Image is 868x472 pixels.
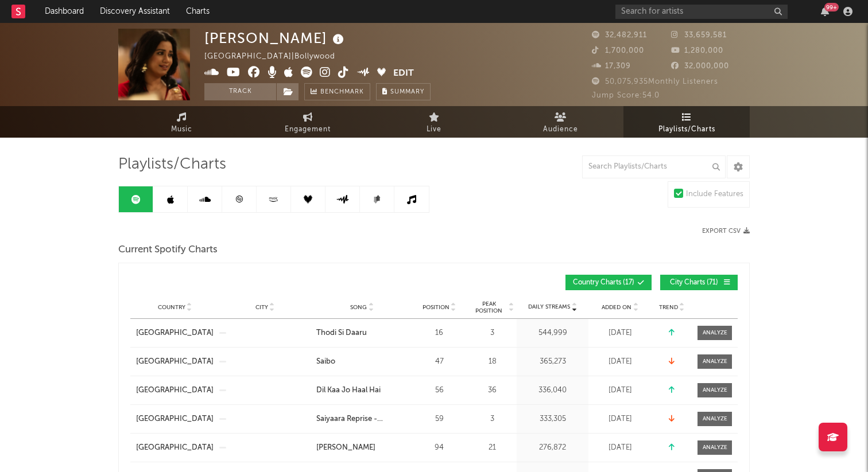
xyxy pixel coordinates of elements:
[543,123,578,136] span: Audience
[423,304,449,311] span: Position
[285,123,331,136] span: Engagement
[316,356,335,368] div: Saibo
[413,414,465,425] div: 59
[136,356,214,368] a: [GEOGRAPHIC_DATA]
[204,50,348,64] div: [GEOGRAPHIC_DATA] | Bollywood
[136,385,214,396] a: [GEOGRAPHIC_DATA]
[602,304,631,311] span: Added On
[660,275,738,290] button: City Charts(71)
[520,385,586,396] div: 336,040
[204,83,276,100] button: Track
[390,89,424,95] span: Summary
[171,123,192,136] span: Music
[671,32,727,39] span: 33,659,581
[118,158,226,171] span: Playlists/Charts
[592,92,660,99] span: Jump Score: 54.0
[158,304,185,311] span: Country
[520,356,586,368] div: 365,273
[320,85,364,99] span: Benchmark
[671,47,723,54] span: 1,280,000
[471,327,514,339] div: 3
[573,279,634,286] span: Country Charts ( 17 )
[520,327,586,339] div: 544,999
[136,442,214,454] a: [GEOGRAPHIC_DATA]
[471,414,514,425] div: 3
[316,385,408,396] a: Dil Kaa Jo Haal Hai
[520,414,586,425] div: 333,305
[471,385,514,396] div: 36
[471,301,507,314] span: Peak Position
[520,442,586,454] div: 276,872
[623,106,750,138] a: Playlists/Charts
[671,63,729,70] span: 32,000,000
[371,106,497,138] a: Live
[413,385,465,396] div: 56
[592,78,718,85] span: 50,075,935 Monthly Listeners
[118,243,218,257] span: Current Spotify Charts
[204,29,347,48] div: [PERSON_NAME]
[497,106,623,138] a: Audience
[304,83,370,100] a: Benchmark
[136,414,214,425] a: [GEOGRAPHIC_DATA]
[393,67,414,81] button: Edit
[592,32,647,39] span: 32,482,911
[668,279,720,286] span: City Charts ( 71 )
[136,327,214,339] a: [GEOGRAPHIC_DATA]
[658,123,715,136] span: Playlists/Charts
[659,304,678,311] span: Trend
[316,414,408,425] a: Saiyaara Reprise - [DEMOGRAPHIC_DATA]
[413,356,465,368] div: 47
[471,442,514,454] div: 21
[350,304,367,311] span: Song
[316,442,408,454] a: [PERSON_NAME]
[376,83,431,100] button: Summary
[413,442,465,454] div: 94
[471,356,514,368] div: 18
[427,123,441,136] span: Live
[316,327,367,339] div: Thodi Si Daaru
[316,385,381,396] div: Dil Kaa Jo Haal Hai
[528,303,570,311] span: Daily Streams
[591,442,649,454] div: [DATE]
[686,188,743,201] div: Include Features
[316,327,408,339] a: Thodi Si Daaru
[413,327,465,339] div: 16
[316,356,408,368] a: Saibo
[824,3,839,11] div: 99 +
[821,7,829,16] button: 99+
[582,155,726,178] input: Search Playlists/Charts
[245,106,371,138] a: Engagement
[591,356,649,368] div: [DATE]
[591,385,649,396] div: [DATE]
[255,304,268,311] span: City
[592,63,631,70] span: 17,309
[565,275,652,290] button: Country Charts(17)
[615,5,788,19] input: Search for artists
[592,47,644,54] span: 1,700,000
[702,228,750,235] button: Export CSV
[591,327,649,339] div: [DATE]
[591,414,649,425] div: [DATE]
[316,442,375,454] div: [PERSON_NAME]
[118,106,245,138] a: Music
